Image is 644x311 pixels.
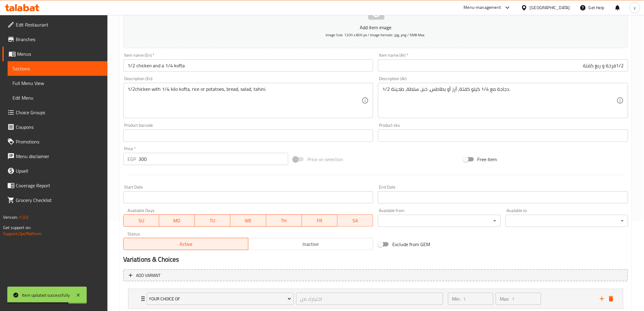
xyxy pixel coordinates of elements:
[128,86,362,115] textarea: 1/2chicken with 1/4 kilo kofta, rice or potatoes, bread, salad, tahini.
[159,214,195,227] button: MO
[19,213,28,221] span: 1.0.0
[382,86,617,115] textarea: 1/2 دجاجة مع 1/4 كيلو كفتة، أرز أو بطاطس، خبز، سلطة، طحينة.
[128,289,623,309] div: Expand
[2,105,107,120] a: Choice Groups
[2,149,107,164] a: Menu disclaimer
[2,193,107,207] a: Grocery Checklist
[302,214,338,227] button: FR
[8,90,107,105] a: Edit Menu
[123,255,628,264] h2: Variations & Choices
[248,238,373,250] button: Inactive
[12,65,103,72] span: Sections
[269,216,299,225] span: TH
[138,153,288,165] input: Please enter price
[392,241,430,248] span: Exclude from GEM
[162,216,192,225] span: MO
[147,293,294,305] button: your choice of
[8,61,107,76] a: Sections
[126,240,246,249] span: Active
[12,80,103,87] span: Full Menu View
[230,214,266,227] button: WE
[2,164,107,178] a: Upsell
[597,294,607,303] button: add
[607,294,616,303] button: delete
[123,214,159,227] button: SU
[2,134,107,149] a: Promotions
[16,109,103,116] span: Choice Groups
[17,50,103,58] span: Menus
[2,178,107,193] a: Coverage Report
[195,214,230,227] button: TU
[2,47,107,61] a: Menus
[464,4,501,11] div: Menu-management
[478,156,497,163] span: Free item
[149,295,291,303] span: your choice of
[251,240,371,249] span: Inactive
[378,215,501,227] div: ​
[16,21,103,28] span: Edit Restaurant
[2,32,107,47] a: Branches
[128,155,136,163] p: EGP
[378,59,628,72] input: Enter name Ar
[22,292,70,299] div: Item updated successfully
[2,17,107,32] a: Edit Restaurant
[133,24,619,31] p: Add item image
[136,272,161,279] span: Add variant
[123,129,373,142] input: Please enter product barcode
[8,76,107,90] a: Full Menu View
[326,31,425,38] span: Image Size: 1200 x 800 px / Image formats: jpg, png / 5MB Max.
[16,138,103,145] span: Promotions
[378,129,628,142] input: Please enter product sku
[16,153,103,160] span: Menu disclaimer
[12,94,103,101] span: Edit Menu
[126,216,157,225] span: SU
[16,196,103,204] span: Grocery Checklist
[123,269,628,282] button: Add variant
[307,156,343,163] span: Price on selection
[500,295,509,302] p: Max:
[16,167,103,175] span: Upsell
[123,59,373,72] input: Enter name En
[304,216,335,225] span: FR
[3,230,42,238] a: Support.OpsPlatform
[634,4,636,11] span: y
[123,238,248,250] button: Active
[16,123,103,131] span: Coupons
[506,215,628,227] div: ​
[452,295,461,302] p: Min:
[340,216,371,225] span: SA
[197,216,228,225] span: TU
[338,214,373,227] button: SA
[16,36,103,43] span: Branches
[3,224,31,231] span: Get support on:
[16,182,103,189] span: Coverage Report
[2,120,107,134] a: Coupons
[266,214,302,227] button: TH
[3,213,18,221] span: Version:
[233,216,264,225] span: WE
[530,4,570,11] div: [GEOGRAPHIC_DATA]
